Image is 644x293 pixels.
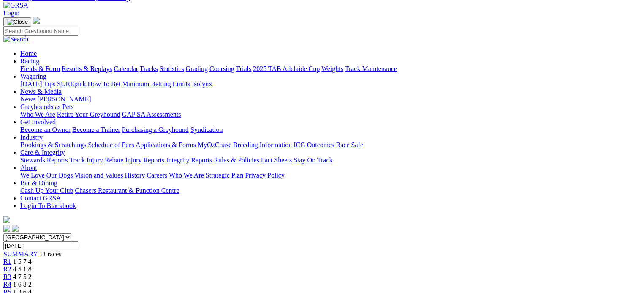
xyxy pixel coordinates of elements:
a: Results & Replays [62,65,112,72]
a: Integrity Reports [166,156,212,164]
a: Minimum Betting Limits [122,80,190,88]
div: Care & Integrity [20,156,641,164]
a: SUREpick [57,80,86,88]
a: SUMMARY [3,250,38,257]
a: Calendar [114,65,138,72]
input: Search [3,27,78,36]
a: Who We Are [169,172,204,179]
a: R1 [3,258,11,265]
div: About [20,172,641,179]
a: Track Injury Rebate [69,156,123,164]
a: Stay On Track [293,156,332,164]
a: Rules & Policies [214,156,259,164]
a: Chasers Restaurant & Function Centre [75,187,179,194]
button: Toggle navigation [3,17,31,27]
img: logo-grsa-white.png [3,216,10,223]
a: GAP SA Assessments [122,111,181,118]
a: Login To Blackbook [20,202,76,209]
div: Get Involved [20,126,641,134]
a: News [20,96,35,103]
span: 4 5 1 8 [13,266,32,273]
img: logo-grsa-white.png [33,17,40,24]
a: Retire Your Greyhound [57,111,120,118]
div: Greyhounds as Pets [20,111,641,118]
img: facebook.svg [3,225,10,232]
a: Contact GRSA [20,194,61,202]
a: Breeding Information [233,141,292,148]
a: Who We Are [20,111,55,118]
a: Stewards Reports [20,156,68,164]
a: Wagering [20,73,46,80]
img: GRSA [3,2,28,9]
a: R3 [3,273,11,280]
a: Grading [186,65,208,72]
a: We Love Our Dogs [20,172,73,179]
img: Close [7,19,28,25]
div: Wagering [20,80,641,88]
div: Bar & Dining [20,187,641,194]
a: ICG Outcomes [293,141,334,148]
a: News & Media [20,88,62,95]
input: Select date [3,241,78,250]
a: History [125,172,145,179]
a: Become an Owner [20,126,71,133]
a: Applications & Forms [136,141,196,148]
a: Privacy Policy [245,172,285,179]
a: MyOzChase [198,141,231,148]
div: News & Media [20,96,641,103]
a: Isolynx [192,80,212,88]
a: Bookings & Scratchings [20,141,86,148]
a: Bar & Dining [20,179,57,186]
a: Care & Integrity [20,149,65,156]
img: Search [3,36,29,43]
a: Cash Up Your Club [20,187,73,194]
a: About [20,164,37,171]
span: 1 5 7 4 [13,258,32,265]
a: Careers [147,172,167,179]
a: Statistics [160,65,184,72]
span: 4 7 5 2 [13,273,32,280]
span: 11 races [39,250,61,257]
a: Schedule of Fees [88,141,134,148]
div: Racing [20,65,641,73]
a: Weights [321,65,343,72]
a: R4 [3,281,11,288]
a: [DATE] Tips [20,80,55,88]
img: twitter.svg [12,225,19,232]
a: Tracks [140,65,158,72]
a: Race Safe [336,141,363,148]
a: Syndication [190,126,223,133]
a: Fields & Form [20,65,60,72]
a: Vision and Values [74,172,123,179]
a: Trials [236,65,251,72]
a: Login [3,9,19,16]
a: R2 [3,266,11,273]
a: Injury Reports [125,156,164,164]
a: Track Maintenance [345,65,397,72]
a: Racing [20,58,39,65]
a: Fact Sheets [261,156,292,164]
a: Purchasing a Greyhound [122,126,189,133]
a: [PERSON_NAME] [37,96,91,103]
a: Industry [20,134,43,141]
a: Get Involved [20,118,56,126]
span: 1 6 8 2 [13,281,32,288]
div: Industry [20,141,641,149]
a: Home [20,50,37,57]
a: Coursing [209,65,234,72]
a: 2025 TAB Adelaide Cup [253,65,320,72]
a: Greyhounds as Pets [20,103,73,110]
a: Become a Trainer [72,126,120,133]
a: Strategic Plan [206,172,243,179]
a: How To Bet [88,80,121,88]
